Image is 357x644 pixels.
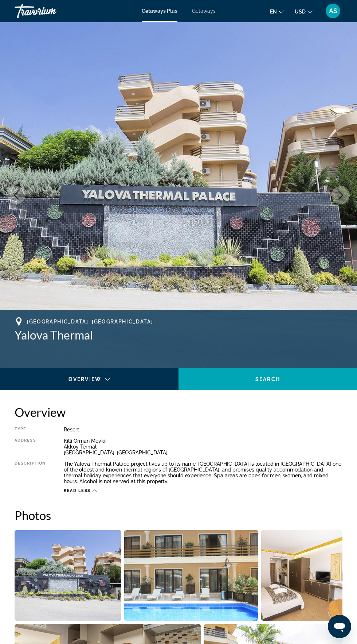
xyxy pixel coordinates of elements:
[323,3,342,19] button: User Menu
[329,7,337,15] span: AS
[15,508,342,523] h2: Photos
[124,530,258,621] button: Open full-screen image slider
[15,405,342,419] h2: Overview
[15,328,342,342] h1: Yalova Thermal
[64,438,342,455] div: Killi Orman Mevkii Akkoy Termal [GEOGRAPHIC_DATA], [GEOGRAPHIC_DATA]
[178,368,357,390] button: Search
[15,461,46,484] div: Description
[328,615,351,638] iframe: Кнопка запуска окна обмена сообщениями
[64,427,342,432] div: Resort
[331,186,350,204] button: Next image
[64,488,91,493] span: Read less
[7,186,25,204] button: Previous image
[255,376,280,382] span: Search
[15,438,46,455] div: Address
[64,461,342,484] div: The Yalova Thermal Palace project lives up to its name. [GEOGRAPHIC_DATA] is located in [GEOGRAPH...
[64,488,97,493] button: Read less
[295,9,306,15] span: USD
[295,6,313,17] button: Change currency
[15,427,46,432] div: Type
[261,530,342,621] button: Open full-screen image slider
[15,1,87,20] a: Travorium
[27,319,153,325] span: [GEOGRAPHIC_DATA], [GEOGRAPHIC_DATA]
[270,9,277,15] span: en
[270,6,284,17] button: Change language
[142,8,177,14] a: Getaways Plus
[15,530,121,621] button: Open full-screen image slider
[192,8,216,14] a: Getaways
